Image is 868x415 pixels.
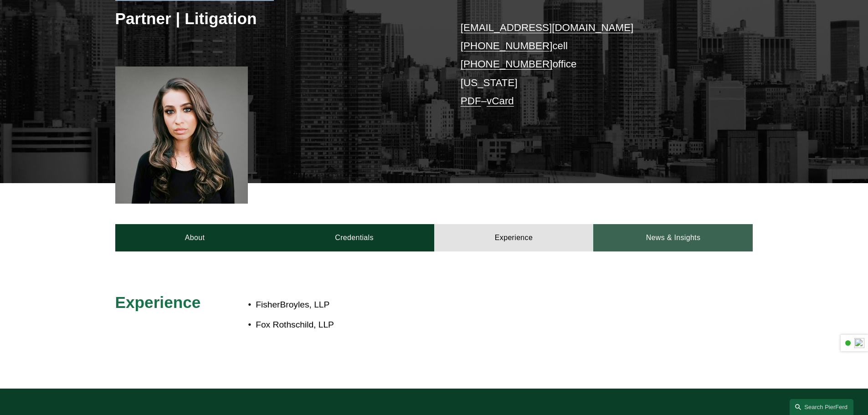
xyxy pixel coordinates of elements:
[461,40,553,51] a: [PHONE_NUMBER]
[487,95,514,107] a: vCard
[115,293,201,311] span: Experience
[256,317,673,333] p: Fox Rothschild, LLP
[790,399,853,415] a: Search this site
[115,9,434,29] h3: Partner | Litigation
[275,224,434,251] a: Credentials
[461,58,553,70] a: [PHONE_NUMBER]
[461,19,726,111] p: cell office [US_STATE] –
[461,22,633,33] a: [EMAIL_ADDRESS][DOMAIN_NAME]
[115,224,275,251] a: About
[256,297,673,313] p: FisherBroyles, LLP
[593,224,753,251] a: News & Insights
[461,95,481,107] a: PDF
[434,224,594,251] a: Experience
